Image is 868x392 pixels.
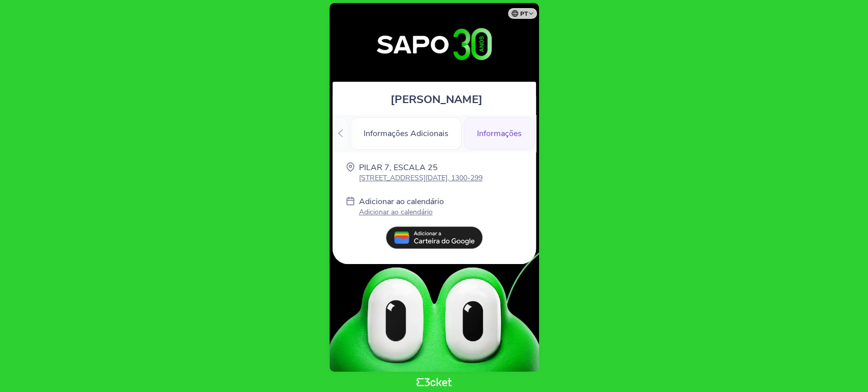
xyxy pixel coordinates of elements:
[464,127,535,138] a: Informações
[359,207,444,217] p: Adicionar ao calendário
[359,196,444,219] a: Adicionar ao calendário Adicionar ao calendário
[359,162,483,183] a: PILAR 7, ESCALA 25 [STREET_ADDRESS][DATE], 1300-299
[339,13,529,77] img: 30º Aniversário SAPO
[359,162,483,173] p: PILAR 7, ESCALA 25
[350,127,462,138] a: Informações Adicionais
[350,117,462,150] div: Informações Adicionais
[386,226,483,249] img: pt_add_to_google_wallet.13e59062.svg
[391,92,483,107] span: [PERSON_NAME]
[359,173,483,183] p: [STREET_ADDRESS][DATE], 1300-299
[359,196,444,207] p: Adicionar ao calendário
[464,117,535,150] div: Informações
